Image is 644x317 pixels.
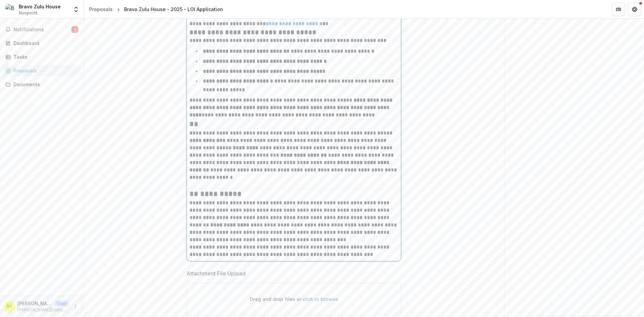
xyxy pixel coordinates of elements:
div: Documents [13,81,75,88]
nav: breadcrumb [87,4,226,14]
span: Notifications [13,27,71,33]
p: User [55,301,69,307]
div: Bravo Zulu House - 2025 - LOI Application [124,6,223,13]
div: Proposals [13,67,75,74]
button: Partners [612,3,625,16]
div: Tasks [13,53,75,60]
p: Attachment File Upload [186,269,246,277]
a: Proposals [87,4,115,14]
a: Documents [3,79,81,90]
button: More [71,303,79,311]
span: 1 [71,26,78,33]
div: Proposals [89,6,113,13]
button: Notifications1 [3,24,81,35]
p: [PERSON_NAME][EMAIL_ADDRESS][DOMAIN_NAME] [17,307,69,313]
div: Dashboard [13,40,75,47]
a: Proposals [3,65,81,76]
a: Tasks [3,51,81,62]
span: click to browse [303,296,338,302]
div: Sam Andrews <sam@bravozuluhouse.org> [7,304,12,309]
div: Bravo Zulu House [19,3,61,10]
p: Drag and drop files or [250,296,338,303]
span: Nonprofit [19,10,38,16]
a: Dashboard [3,38,81,49]
img: Bravo Zulu House [5,4,16,15]
p: [PERSON_NAME] <[PERSON_NAME][EMAIL_ADDRESS][DOMAIN_NAME]> [17,300,52,307]
button: Get Help [628,3,641,16]
button: Open entity switcher [71,3,81,16]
